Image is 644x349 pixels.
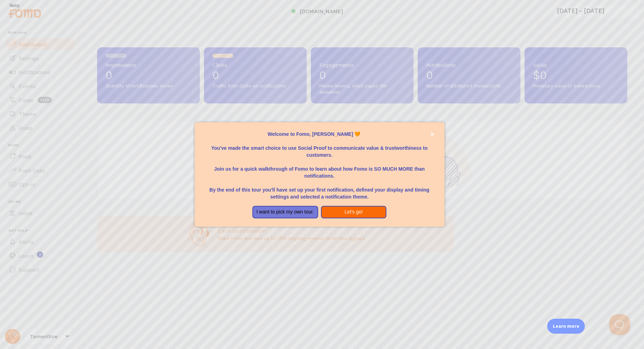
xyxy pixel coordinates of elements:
[203,179,436,200] p: By the end of this tour you'll have set up your first notification, defined your display and timi...
[553,323,579,329] p: Learn more
[547,319,585,334] div: Learn more
[203,158,436,179] p: Join us for a quick walkthrough of Fomo to learn about how Fomo is SO MUCH MORE than notifications.
[252,206,318,218] button: I want to pick my own tour.
[429,131,436,138] button: close,
[203,131,436,138] p: Welcome to Fomo, [PERSON_NAME] 🧡
[321,206,387,218] button: Let's go!
[203,138,436,158] p: You've made the smart choice to use Social Proof to communicate value & trustworthiness to custom...
[195,122,445,227] div: Welcome to Fomo, Shatana Brown 🧡You&amp;#39;ve made the smart choice to use Social Proof to commu...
